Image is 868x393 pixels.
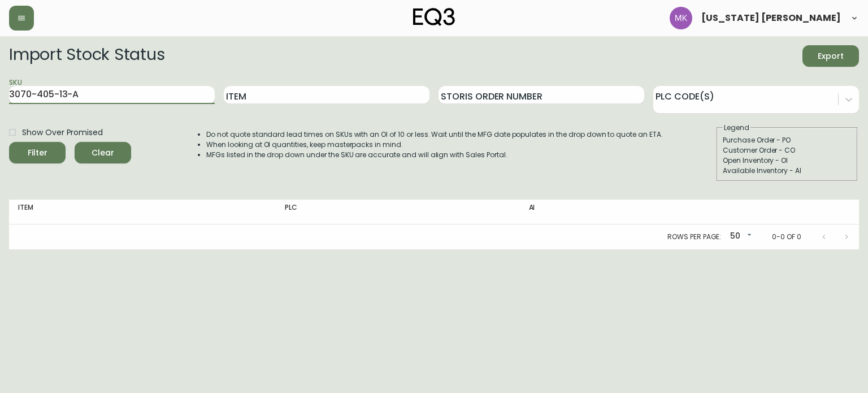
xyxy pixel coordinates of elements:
div: Customer Order - CO [723,145,852,156]
img: logo [413,8,455,26]
span: Show Over Promised [22,127,103,139]
li: Do not quote standard lead times on SKUs with an OI of 10 or less. Wait until the MFG date popula... [206,129,663,140]
li: When looking at OI quantities, keep masterpacks in mind. [206,140,663,150]
div: Purchase Order - PO [723,135,852,145]
li: MFGs listed in the drop down under the SKU are accurate and will align with Sales Portal. [206,150,663,160]
button: Filter [9,142,66,163]
span: Export [811,49,850,63]
div: Open Inventory - OI [723,156,852,166]
p: Rows per page: [667,232,721,242]
div: Available Inventory - AI [723,166,852,176]
span: [US_STATE] [PERSON_NAME] [701,14,841,23]
span: Clear [84,146,122,160]
img: ea5e0531d3ed94391639a5d1768dbd68 [670,7,692,29]
th: AI [520,200,714,224]
h2: Import Stock Status [9,45,164,67]
p: 0-0 of 0 [772,232,801,242]
div: 50 [726,227,754,246]
button: Export [802,45,859,67]
legend: Legend [723,123,750,133]
th: Item [9,200,276,224]
th: PLC [276,200,520,224]
button: Clear [75,142,131,163]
